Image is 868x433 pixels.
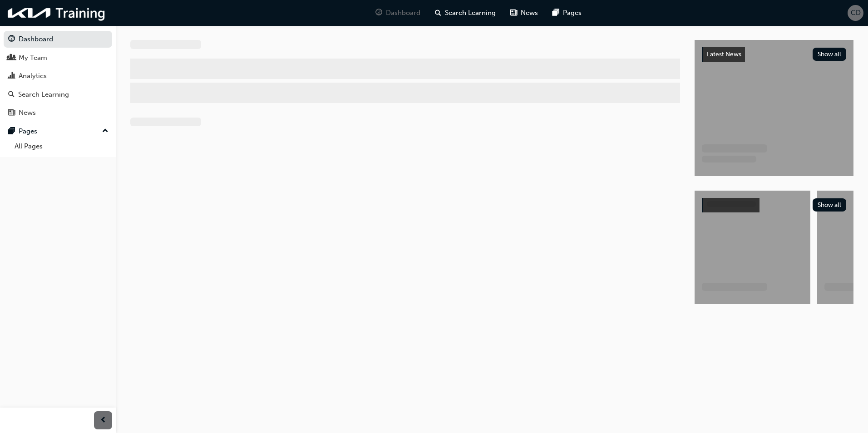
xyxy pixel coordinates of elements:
[18,89,69,100] div: Search Learning
[813,198,847,212] button: Show all
[702,47,846,62] a: Latest NewsShow all
[851,8,861,18] span: CD
[8,72,15,80] span: chart-icon
[386,8,420,18] span: Dashboard
[428,4,503,22] a: search-iconSearch Learning
[4,29,112,123] button: DashboardMy TeamAnalyticsSearch LearningNews
[19,108,36,118] div: News
[4,123,112,140] button: Pages
[503,4,545,22] a: news-iconNews
[435,7,441,19] span: search-icon
[8,128,15,136] span: pages-icon
[813,48,847,61] button: Show all
[8,91,15,99] span: search-icon
[707,50,741,58] span: Latest News
[510,7,517,19] span: news-icon
[8,35,15,44] span: guage-icon
[11,139,112,153] a: All Pages
[552,7,559,19] span: pages-icon
[4,104,112,121] a: News
[563,8,582,18] span: Pages
[19,53,47,63] div: My Team
[702,198,846,212] a: Show all
[545,4,589,22] a: pages-iconPages
[8,54,15,62] span: people-icon
[521,8,538,18] span: News
[5,4,109,22] img: kia-training
[445,8,496,18] span: Search Learning
[19,71,47,81] div: Analytics
[368,4,428,22] a: guage-iconDashboard
[4,86,112,103] a: Search Learning
[4,31,112,48] a: Dashboard
[4,68,112,84] a: Analytics
[8,109,15,117] span: news-icon
[375,7,382,19] span: guage-icon
[848,5,863,21] button: CD
[19,126,37,137] div: Pages
[102,125,108,137] span: up-icon
[100,415,107,426] span: prev-icon
[4,49,112,66] a: My Team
